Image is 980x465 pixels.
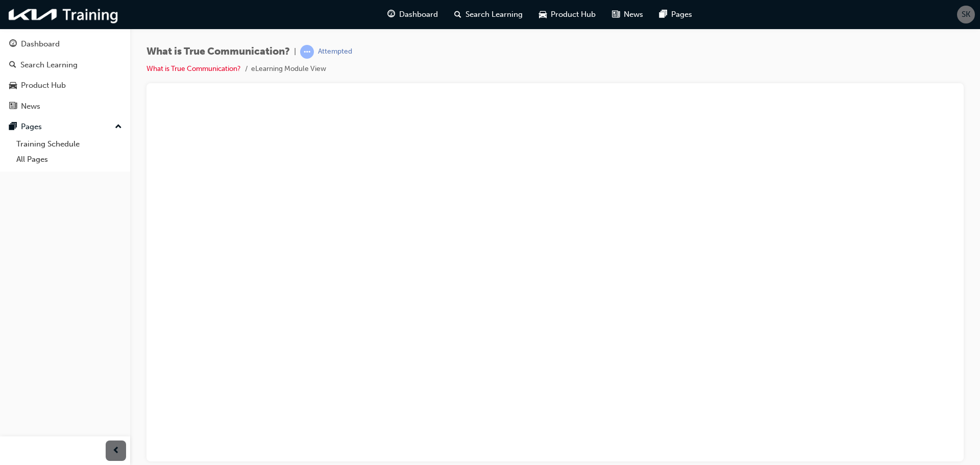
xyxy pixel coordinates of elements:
[12,152,126,167] a: All Pages
[651,4,700,25] a: pages-iconPages
[446,4,531,25] a: search-iconSearch Learning
[539,8,547,21] span: car-icon
[551,9,596,20] span: Product Hub
[9,61,16,70] span: search-icon
[454,8,461,21] span: search-icon
[671,9,692,20] span: Pages
[612,8,620,21] span: news-icon
[251,63,326,75] li: eLearning Module View
[659,8,667,21] span: pages-icon
[4,33,126,117] button: DashboardSearch LearningProduct HubNews
[4,76,126,95] a: Product Hub
[300,45,314,59] span: learningRecordVerb_ATTEMPT-icon
[4,56,126,75] a: Search Learning
[4,117,126,136] button: Pages
[387,8,395,21] span: guage-icon
[465,9,523,20] span: Search Learning
[9,102,17,111] span: news-icon
[379,4,446,25] a: guage-iconDashboard
[531,4,604,25] a: car-iconProduct Hub
[146,64,241,73] a: What is True Communication?
[20,59,78,71] div: Search Learning
[9,81,17,90] span: car-icon
[115,120,122,134] span: up-icon
[5,4,122,25] img: kia-training
[4,35,126,54] a: Dashboard
[9,40,17,49] span: guage-icon
[962,9,970,20] span: SK
[21,121,42,133] div: Pages
[624,9,643,20] span: News
[21,80,66,91] div: Product Hub
[12,136,126,152] a: Training Schedule
[318,47,352,57] div: Attempted
[4,97,126,116] a: News
[9,123,17,132] span: pages-icon
[21,38,60,50] div: Dashboard
[604,4,651,25] a: news-iconNews
[957,6,975,23] button: SK
[21,101,40,112] div: News
[146,46,290,58] span: What is True Communication?
[294,46,296,58] span: |
[112,445,120,457] span: prev-icon
[399,9,438,20] span: Dashboard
